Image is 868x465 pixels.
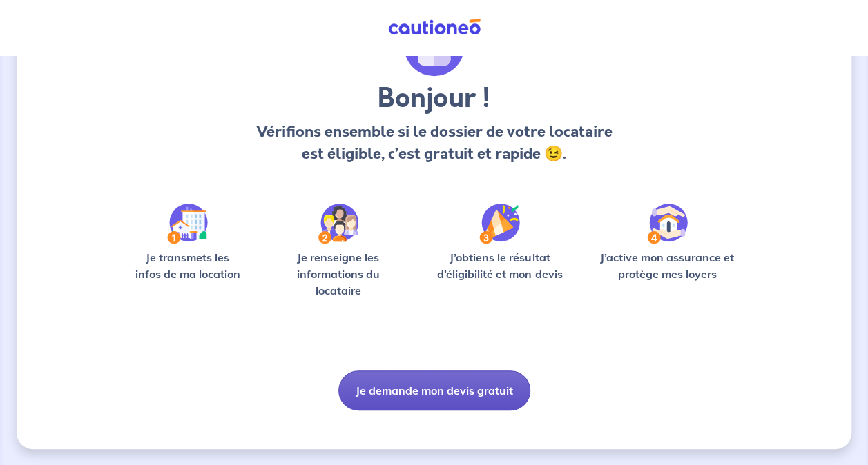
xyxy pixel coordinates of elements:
img: /static/f3e743aab9439237c3e2196e4328bba9/Step-3.svg [479,204,520,244]
p: Je transmets les infos de ma location [127,249,248,282]
img: /static/bfff1cf634d835d9112899e6a3df1a5d/Step-4.svg [647,204,688,244]
h3: Bonjour ! [255,82,613,115]
img: Cautioneo [383,19,486,36]
p: Je renseigne les informations du locataire [270,249,406,299]
img: /static/c0a346edaed446bb123850d2d04ad552/Step-2.svg [318,204,358,244]
p: Vérifions ensemble si le dossier de votre locataire est éligible, c’est gratuit et rapide 😉. [255,121,613,165]
button: Je demande mon devis gratuit [338,370,530,410]
p: J’active mon assurance et protège mes loyers [593,249,741,282]
p: J’obtiens le résultat d’éligibilité et mon devis [428,249,571,282]
img: /static/90a569abe86eec82015bcaae536bd8e6/Step-1.svg [167,204,208,244]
